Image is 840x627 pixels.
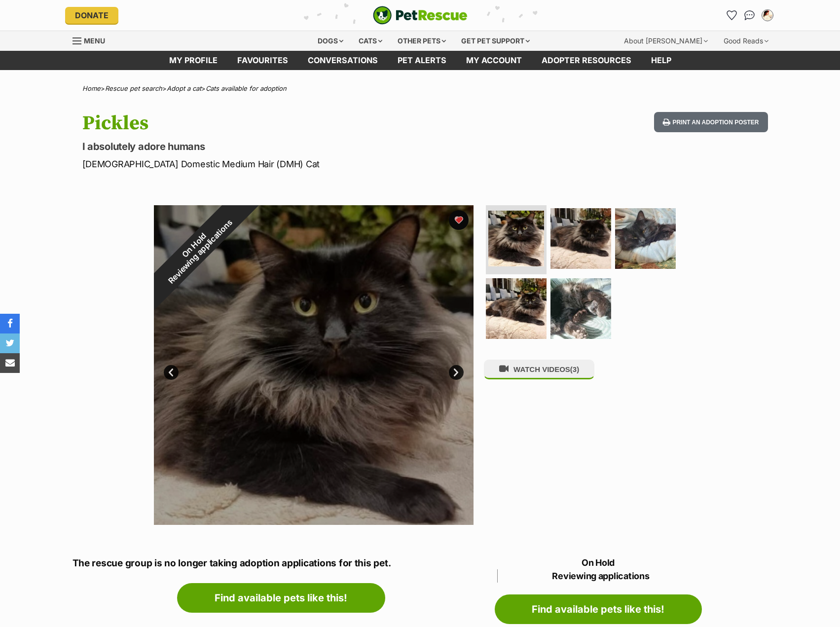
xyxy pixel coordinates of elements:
[641,51,681,70] a: Help
[82,84,101,92] a: Home
[449,365,464,380] a: Next
[456,51,532,70] a: My account
[388,51,456,70] a: Pet alerts
[373,6,468,25] a: PetRescue
[532,51,641,70] a: Adopter resources
[227,51,298,70] a: Favourites
[126,178,267,319] div: On Hold
[206,84,287,92] a: Cats available for adoption
[617,31,715,51] div: About [PERSON_NAME]
[82,157,500,171] p: [DEMOGRAPHIC_DATA] Domestic Medium Hair (DMH) Cat
[570,365,579,373] span: (3)
[352,31,389,51] div: Cats
[373,6,468,25] img: logo-cat-932fe2b9b8326f06289b0f2fb663e598f794de774fb13d1741a6617ecf9a85b4.svg
[73,31,112,49] a: Menu
[488,211,544,266] img: Photo of Pickles
[717,31,775,51] div: Good Reads
[744,10,755,20] img: chat-41dd97257d64d25036548639549fe6c8038ab92f7586957e7f3b1b290dea8141.svg
[164,365,179,380] a: Prev
[495,556,702,583] p: On Hold
[763,10,772,20] img: Jessica Morgan profile pic
[615,208,676,269] img: Photo of Pickles
[391,31,453,51] div: Other pets
[82,112,500,135] h1: Pickles
[166,218,234,286] span: Reviewing applications
[497,569,702,583] span: Reviewing applications
[82,140,500,153] p: I absolutely adore humans
[550,208,611,269] img: Photo of Pickles
[58,85,783,92] div: > > >
[495,594,702,624] a: Find available pets like this!
[550,278,611,339] img: Photo of Pickles
[65,7,118,24] a: Donate
[724,7,775,23] ul: Account quick links
[724,7,740,23] a: Favourites
[449,210,469,230] button: favourite
[454,31,537,51] div: Get pet support
[167,84,201,92] a: Adopt a cat
[177,583,385,613] a: Find available pets like this!
[159,51,227,70] a: My profile
[486,278,547,339] img: Photo of Pickles
[105,84,162,92] a: Rescue pet search
[760,7,775,23] button: My account
[654,112,767,132] button: Print an adoption poster
[742,7,758,23] a: Conversations
[311,31,350,51] div: Dogs
[298,51,388,70] a: conversations
[84,37,105,45] span: Menu
[73,556,490,571] p: The rescue group is no longer taking adoption applications for this pet.
[484,360,594,379] button: WATCH VIDEOS(3)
